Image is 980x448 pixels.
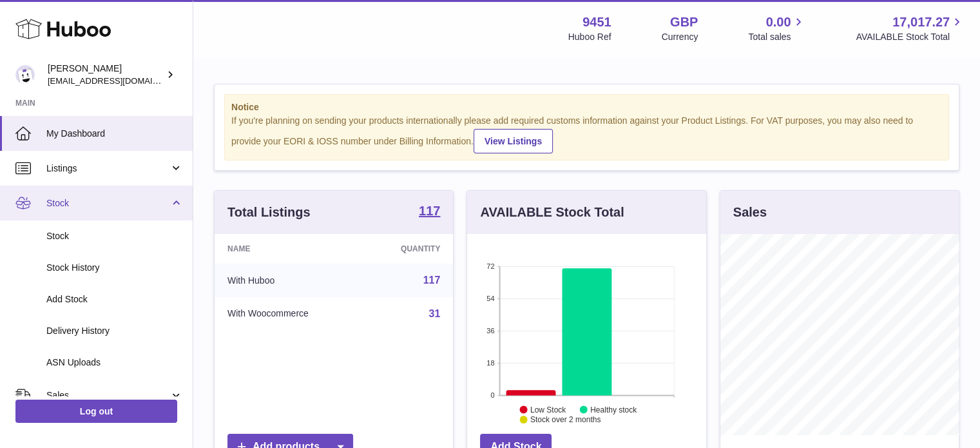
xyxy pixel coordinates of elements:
span: ASN Uploads [46,356,183,369]
text: Stock over 2 months [530,415,600,424]
a: Log out [15,400,177,423]
span: Sales [46,389,169,402]
text: 18 [487,359,495,367]
img: internalAdmin-9451@internal.huboo.com [15,65,35,84]
span: Total sales [748,31,805,43]
td: With Woocommerce [215,297,363,331]
a: 31 [429,308,441,319]
strong: GBP [670,14,698,31]
strong: 9451 [582,14,611,31]
th: Name [215,234,363,264]
a: 117 [419,204,440,220]
span: AVAILABLE Stock Total [856,31,965,43]
td: With Huboo [215,264,363,297]
text: 72 [487,262,495,270]
span: [EMAIL_ADDRESS][DOMAIN_NAME] [48,75,189,86]
div: [PERSON_NAME] [48,63,164,87]
span: 0.00 [766,14,791,31]
div: Huboo Ref [568,31,611,43]
span: My Dashboard [46,128,183,140]
text: 0 [491,391,495,399]
span: Delivery History [46,325,183,337]
h3: Sales [733,204,767,221]
span: Listings [46,162,169,175]
span: Stock History [46,262,183,274]
h3: AVAILABLE Stock Total [480,204,624,221]
text: 54 [487,295,495,302]
div: Currency [662,31,698,43]
a: View Listings [474,129,553,153]
span: Stock [46,197,169,209]
span: Stock [46,230,183,242]
a: 17,017.27 AVAILABLE Stock Total [856,14,965,43]
span: 17,017.27 [892,14,950,31]
text: Healthy stock [590,405,637,414]
span: Add Stock [46,293,183,306]
a: 117 [423,275,441,286]
text: Low Stock [530,405,566,414]
strong: Notice [231,101,942,113]
th: Quantity [363,234,454,264]
a: 0.00 Total sales [748,14,805,43]
strong: 117 [419,204,440,217]
div: If you're planning on sending your products internationally please add required customs informati... [231,115,942,153]
h3: Total Listings [227,204,311,221]
text: 36 [487,327,495,335]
